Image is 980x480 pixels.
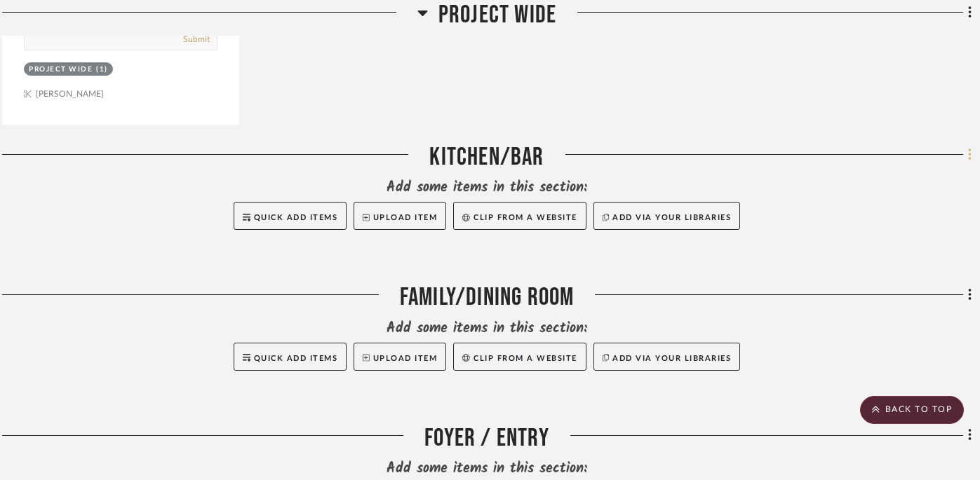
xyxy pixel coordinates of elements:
[453,343,586,371] button: Clip from a website
[96,64,108,75] div: (1)
[860,396,964,424] scroll-to-top-button: BACK TO TOP
[2,459,972,479] div: Add some items in this section:
[254,355,338,362] span: Quick Add Items
[29,64,93,75] div: Project Wide
[234,343,347,371] button: Quick Add Items
[354,202,446,230] button: Upload Item
[234,202,347,230] button: Quick Add Items
[354,343,446,371] button: Upload Item
[183,33,210,46] button: Submit
[2,319,972,338] div: Add some items in this section:
[593,343,741,371] button: Add via your libraries
[453,202,586,230] button: Clip from a website
[2,178,972,198] div: Add some items in this section:
[593,202,741,230] button: Add via your libraries
[254,214,338,221] span: Quick Add Items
